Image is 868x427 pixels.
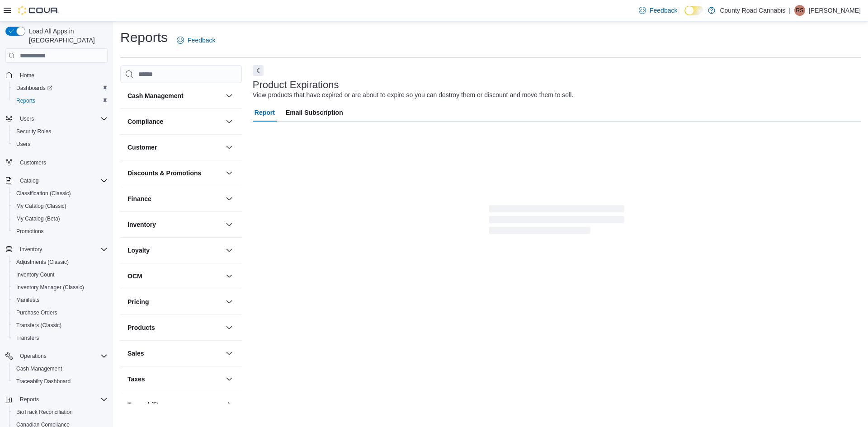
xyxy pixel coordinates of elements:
button: Home [2,68,111,81]
a: Security Roles [13,126,55,137]
div: View products that have expired or are about to expire so you can destroy them or discount and mo... [253,90,573,100]
span: BioTrack Reconciliation [13,407,108,418]
button: Customer [127,143,222,152]
button: Finance [127,194,222,203]
span: Users [20,115,34,122]
button: Promotions [9,225,111,238]
span: Classification (Classic) [16,190,71,197]
span: Inventory Count [16,271,55,278]
span: BioTrack Reconciliation [16,408,73,416]
span: Cash Management [16,365,62,372]
a: My Catalog (Classic) [13,201,70,211]
button: Compliance [224,116,235,127]
button: Classification (Classic) [9,187,111,200]
span: Cash Management [13,363,108,374]
button: My Catalog (Beta) [9,212,111,225]
button: Taxes [224,374,235,385]
h3: Products [127,323,155,332]
span: Adjustments (Classic) [13,257,108,267]
button: Customers [2,156,111,169]
span: Loading [489,207,624,236]
span: Promotions [13,226,108,237]
span: Report [255,103,275,122]
span: Transfers (Classic) [16,322,61,329]
button: Purchase Orders [9,306,111,319]
span: Traceabilty Dashboard [13,376,108,387]
span: Inventory Manager (Classic) [16,284,84,291]
span: Email Subscription [286,103,343,122]
h3: Product Expirations [253,80,339,90]
button: Operations [16,351,50,361]
h3: Inventory [127,220,156,229]
button: Products [224,322,235,333]
p: | [789,5,791,16]
span: Inventory Manager (Classic) [13,282,108,293]
button: Discounts & Promotions [224,168,235,178]
button: Pricing [127,297,222,306]
button: Users [9,138,111,150]
a: Inventory Count [13,269,58,280]
button: Sales [127,349,222,358]
span: Purchase Orders [13,307,108,318]
button: BioTrack Reconciliation [9,406,111,418]
span: My Catalog (Beta) [13,213,108,224]
span: Dashboards [16,84,52,92]
span: My Catalog (Beta) [16,215,60,222]
button: Reports [16,394,42,405]
span: Security Roles [16,128,51,135]
button: Catalog [16,175,42,186]
a: Transfers (Classic) [13,320,65,331]
button: Customer [224,142,235,153]
p: [PERSON_NAME] [809,5,861,16]
span: Reports [16,97,35,104]
span: Operations [20,352,47,360]
span: My Catalog (Classic) [16,202,66,210]
h3: Discounts & Promotions [127,169,201,178]
a: Feedback [635,1,681,19]
h3: Finance [127,194,151,203]
a: Adjustments (Classic) [13,257,72,267]
span: Manifests [16,296,39,304]
button: Traceabilty Dashboard [9,375,111,388]
button: Inventory [16,244,46,255]
a: Reports [13,95,39,106]
button: Compliance [127,117,222,126]
a: Dashboards [9,82,111,94]
button: My Catalog (Classic) [9,200,111,212]
h3: Cash Management [127,91,184,100]
span: Operations [16,351,108,361]
span: Inventory [16,244,108,255]
a: BioTrack Reconciliation [13,407,76,418]
h1: Reports [120,28,168,47]
span: Traceabilty Dashboard [16,378,71,385]
span: Purchase Orders [16,309,57,316]
button: Taxes [127,375,222,384]
span: Customers [20,159,46,166]
button: Discounts & Promotions [127,169,222,178]
h3: OCM [127,272,142,281]
span: Transfers [13,333,108,343]
span: Classification (Classic) [13,188,108,199]
a: Purchase Orders [13,307,61,318]
button: Catalog [2,174,111,187]
span: RS [796,5,804,16]
h3: Pricing [127,297,149,306]
span: Catalog [16,175,108,186]
button: Inventory [2,243,111,256]
img: Cova [18,6,59,15]
span: Manifests [13,295,108,305]
button: Cash Management [127,91,222,100]
span: Feedback [188,36,215,45]
a: Dashboards [13,83,56,94]
h3: Taxes [127,375,145,384]
button: Manifests [9,294,111,306]
p: County Road Cannabis [720,5,785,16]
button: Traceability [127,400,222,409]
a: Inventory Manager (Classic) [13,282,88,293]
span: Users [13,139,108,150]
a: My Catalog (Beta) [13,213,64,224]
button: Users [2,113,111,125]
h3: Traceability [127,400,162,409]
h3: Compliance [127,117,163,126]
